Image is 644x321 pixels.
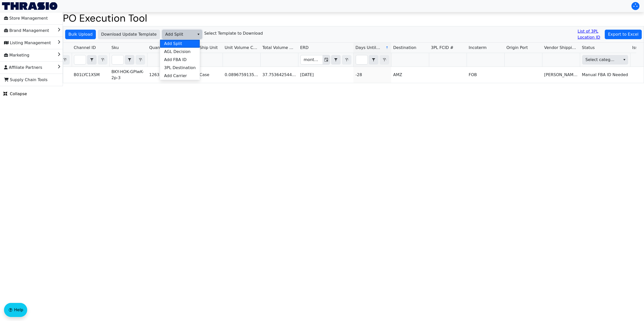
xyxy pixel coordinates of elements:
[578,28,603,40] a: List of 3PL Location ID
[164,41,182,47] span: Add Split
[87,55,97,65] span: Choose Operator
[147,67,172,83] td: 1263
[331,55,341,65] span: Choose Operator
[164,49,190,55] span: AGL Decision
[467,67,504,83] td: FOB
[355,45,381,51] span: Days Until ERD
[125,55,134,64] button: select
[74,45,96,51] span: Channel ID
[165,31,192,37] span: Add Split
[125,55,134,65] span: Choose Operator
[109,53,147,67] th: Filter
[632,45,642,51] span: Issue
[331,55,340,64] button: select
[109,67,147,83] td: BKY-HOK-GPlwK-2p-3
[580,53,630,67] th: Filter
[585,57,617,63] span: Select category
[195,30,202,39] button: select
[506,45,528,51] span: Origin Port
[4,64,42,72] span: Affiliate Partners
[4,303,27,317] button: Help floatingactionbutton
[542,67,580,83] td: [PERSON_NAME] Hangzhou Jinhong Sanniao Down Products CO.,Ltd [GEOGRAPHIC_DATA] [GEOGRAPHIC_DATA] ...
[3,91,27,97] span: Collapse
[101,31,157,37] span: Download Update Template
[72,67,109,83] td: B01LYC1XSM
[431,45,454,51] span: 3PL FCID #
[199,45,218,51] span: Ship Unit
[164,65,196,71] span: 3PL Destination
[323,55,330,64] button: Toggle calendar
[74,55,86,64] input: Filter
[469,45,487,51] span: Incoterm
[149,45,167,51] span: Quantity
[301,55,323,64] input: Filter
[2,2,57,10] img: Thrasio Logo
[87,55,96,64] button: select
[223,67,260,83] td: 0.08967591355103999
[298,53,353,67] th: Filter
[204,31,263,36] h6: Select Template to Download
[300,45,309,51] span: ERD
[112,55,124,64] input: Filter
[4,51,29,59] span: Marketing
[68,31,93,37] span: Bulk Upload
[605,30,642,39] button: Export to Excel
[356,55,368,64] input: Filter
[608,31,638,37] span: Export to Excel
[14,307,23,313] span: Help
[4,14,48,22] span: Store Management
[63,12,644,24] h1: PO Execution Tool
[65,30,96,39] button: Bulk Upload
[164,57,186,63] span: Add FBA ID
[369,55,378,65] span: Choose Operator
[621,55,628,64] button: select
[298,67,353,83] td: [DATE]
[225,45,258,51] span: Unit Volume CBM
[197,67,223,83] td: Case
[391,67,429,83] td: AMZ
[260,67,298,83] td: 37.753642544076
[369,55,378,64] button: select
[111,45,119,51] span: Sku
[262,45,296,51] span: Total Volume CBM
[353,67,391,83] td: -28
[164,73,187,79] span: Add Carrier
[4,27,49,35] span: Brand Management
[580,67,630,83] td: Manual FBA ID Needed
[353,53,391,67] th: Filter
[98,30,160,39] button: Download Update Template
[393,45,416,51] span: Destination
[544,45,578,51] span: Vendor Shipping Address
[4,39,51,47] span: Listing Management
[582,45,595,51] span: Status
[72,53,109,67] th: Filter
[4,76,48,84] span: Supply Chain Tools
